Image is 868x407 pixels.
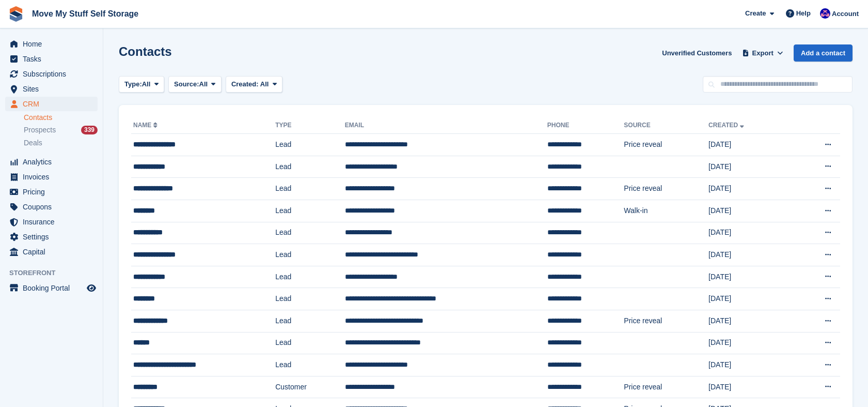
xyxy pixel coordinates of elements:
[5,215,98,229] a: menu
[24,125,98,135] a: Prospects 339
[275,244,344,266] td: Lead
[624,134,708,156] td: Price reveal
[168,76,222,93] button: Source: All
[624,200,708,222] td: Walk-in
[5,67,98,81] a: menu
[23,52,85,66] span: Tasks
[5,97,98,111] a: menu
[23,200,85,214] span: Coupons
[81,126,98,134] div: 339
[708,222,792,244] td: [DATE]
[624,117,708,134] th: Source
[708,156,792,178] td: [DATE]
[5,245,98,259] a: menu
[708,200,792,222] td: [DATE]
[275,288,344,310] td: Lead
[624,376,708,398] td: Price reveal
[260,80,269,88] span: All
[5,185,98,199] a: menu
[708,122,746,129] a: Created
[24,138,42,148] span: Deals
[275,332,344,354] td: Lead
[275,222,344,244] td: Lead
[275,266,344,288] td: Lead
[275,354,344,376] td: Lead
[275,200,344,222] td: Lead
[5,52,98,66] a: menu
[708,288,792,310] td: [DATE]
[5,155,98,169] a: menu
[119,76,164,93] button: Type: All
[624,178,708,200] td: Price reveal
[708,244,792,266] td: [DATE]
[23,67,85,81] span: Subscriptions
[226,76,282,93] button: Created: All
[708,178,792,200] td: [DATE]
[199,79,208,89] span: All
[174,79,199,89] span: Source:
[23,82,85,96] span: Sites
[23,37,85,51] span: Home
[23,230,85,244] span: Settings
[275,178,344,200] td: Lead
[24,138,98,148] a: Deals
[708,354,792,376] td: [DATE]
[740,44,785,62] button: Export
[5,230,98,244] a: menu
[9,268,103,278] span: Storefront
[5,170,98,184] a: menu
[23,281,85,295] span: Booking Portal
[275,310,344,332] td: Lead
[658,44,736,62] a: Unverified Customers
[23,185,85,199] span: Pricing
[745,8,766,19] span: Create
[794,44,853,62] a: Add a contact
[275,376,344,398] td: Customer
[133,122,160,129] a: Name
[832,9,859,19] span: Account
[752,48,774,58] span: Export
[28,5,143,22] a: Move My Stuff Self Storage
[5,37,98,51] a: menu
[23,170,85,184] span: Invoices
[23,155,85,169] span: Analytics
[85,282,98,294] a: Preview store
[23,215,85,229] span: Insurance
[275,156,344,178] td: Lead
[119,44,172,58] h1: Contacts
[345,117,547,134] th: Email
[124,79,142,89] span: Type:
[708,266,792,288] td: [DATE]
[708,134,792,156] td: [DATE]
[24,113,98,123] a: Contacts
[547,117,624,134] th: Phone
[23,97,85,111] span: CRM
[5,200,98,214] a: menu
[24,125,56,135] span: Prospects
[708,376,792,398] td: [DATE]
[796,8,811,19] span: Help
[708,332,792,354] td: [DATE]
[275,134,344,156] td: Lead
[5,281,98,295] a: menu
[23,245,85,259] span: Capital
[624,310,708,332] td: Price reveal
[142,79,151,89] span: All
[5,82,98,96] a: menu
[231,80,259,88] span: Created:
[708,310,792,332] td: [DATE]
[8,6,24,22] img: stora-icon-8386f47178a22dfd0bd8f6a31ec36ba5ce8667c1dd55bd0f319d3a0aa187defe.svg
[820,8,830,19] img: Jade Whetnall
[275,117,344,134] th: Type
